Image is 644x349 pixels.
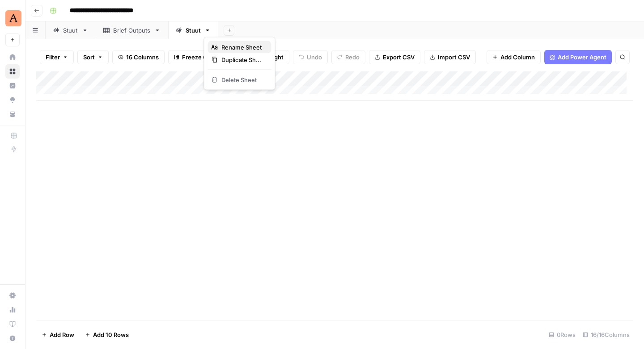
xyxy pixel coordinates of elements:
[77,50,109,64] button: Sort
[182,53,228,62] span: Freeze Columns
[5,50,20,64] a: Home
[186,26,201,35] div: Stuut
[383,53,415,62] span: Export CSV
[345,53,360,62] span: Redo
[5,303,20,317] a: Usage
[487,50,541,64] button: Add Column
[545,328,579,342] div: 0 Rows
[112,50,165,64] button: 16 Columns
[5,64,20,79] a: Browse
[93,330,129,339] span: Add 10 Rows
[40,50,74,64] button: Filter
[46,21,96,39] a: Stuut
[126,53,159,62] span: 16 Columns
[293,50,328,64] button: Undo
[544,50,612,64] button: Add Power Agent
[5,107,20,121] a: Your Data
[221,43,264,52] span: Rename Sheet
[168,21,218,39] a: Stuut
[36,328,80,342] button: Add Row
[46,53,60,62] span: Filter
[5,93,20,107] a: Opportunities
[5,331,20,345] button: Help + Support
[63,26,78,35] div: Stuut
[113,26,151,35] div: Brief Outputs
[500,53,535,62] span: Add Column
[221,55,264,64] span: Duplicate Sheet
[331,50,365,64] button: Redo
[5,10,21,26] img: Animalz Logo
[307,53,322,62] span: Undo
[5,288,20,303] a: Settings
[558,53,606,62] span: Add Power Agent
[5,7,20,29] button: Workspace: Animalz
[96,21,168,39] a: Brief Outputs
[424,50,476,64] button: Import CSV
[80,328,134,342] button: Add 10 Rows
[438,53,470,62] span: Import CSV
[369,50,420,64] button: Export CSV
[168,50,234,64] button: Freeze Columns
[579,328,633,342] div: 16/16 Columns
[5,79,20,93] a: Insights
[50,330,74,339] span: Add Row
[5,317,20,331] a: Learning Hub
[83,53,95,62] span: Sort
[221,75,264,84] span: Delete Sheet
